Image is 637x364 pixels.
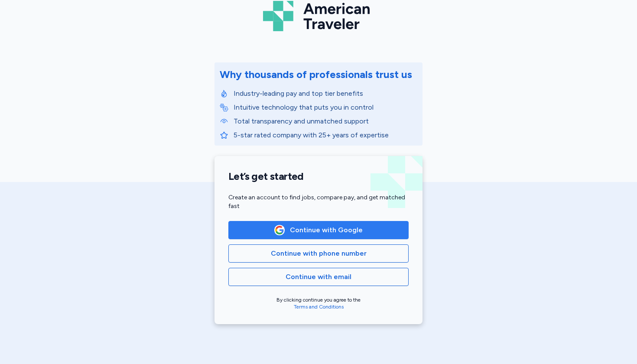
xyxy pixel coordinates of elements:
span: Continue with email [286,272,351,282]
div: By clicking continue you agree to the [228,296,409,310]
img: Google Logo [275,225,284,235]
p: Intuitive technology that puts you in control [234,102,417,113]
h1: Let’s get started [228,170,409,183]
p: 5-star rated company with 25+ years of expertise [234,130,417,140]
span: Continue with phone number [271,248,367,259]
p: Total transparency and unmatched support [234,116,417,127]
button: Continue with phone number [228,244,409,263]
button: Google LogoContinue with Google [228,221,409,239]
button: Continue with email [228,268,409,286]
div: Why thousands of professionals trust us [220,68,412,81]
span: Continue with Google [290,225,363,235]
p: Industry-leading pay and top tier benefits [234,88,417,99]
a: Terms and Conditions [294,304,344,310]
div: Create an account to find jobs, compare pay, and get matched fast [228,193,409,211]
